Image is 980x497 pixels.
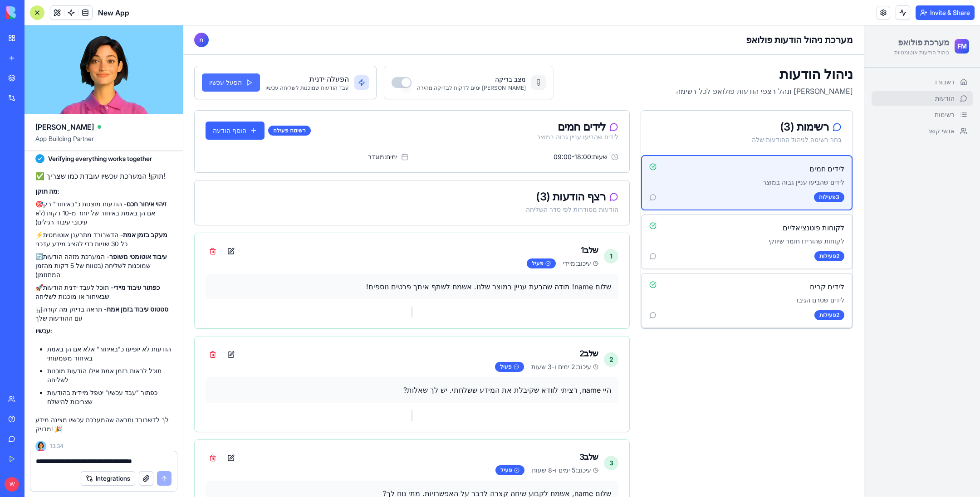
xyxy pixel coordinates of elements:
[22,166,435,177] div: רצף הודעות ( 3 )
[343,219,415,231] div: שלב 1
[107,305,168,313] strong: סטטוס עיבוד בזמן אמת
[47,345,172,363] li: הודעות לא יופיעו כ"באיחור" אלא אם הן באמת באיחור משמעותי
[750,52,771,61] span: דשבורד
[35,200,172,227] p: 🎯 - הודעות מוצגות כ"באיחור" רק אם הן באמת באיחור של יותר מ-10 דקות (לא עיכובי עיבוד רגילים)
[35,283,172,301] p: 🚀 - תוכל לעבד ידנית הודעות שבאיחור או מוכנות לשליחה
[493,60,670,71] p: [PERSON_NAME] ונהל רצפי הודעות פולואפ לכל רשימה
[599,197,661,208] h3: לקוחות פוטנציאליים
[98,7,129,18] span: New App
[35,134,172,151] span: App Building Partner
[380,234,415,243] div: עיכוב: מיידי
[50,443,64,450] span: 13:34
[81,471,135,486] button: Integrations
[312,50,343,58] label: מצב בדיקה
[688,49,789,64] a: דשבורד
[82,48,166,59] h3: הפעלה ידנית
[469,96,658,107] div: רשימות ( 3 )
[421,327,435,341] div: 2
[688,66,789,80] a: הודעות
[631,167,661,177] div: 3 פעילות
[466,270,661,279] p: לידים שטרם הגיבו
[626,138,661,149] h3: לידים חמים
[421,430,435,445] div: 3
[47,388,172,406] li: כפתור "עבד עכשיו" יטפל מיידית בהודעות שצריכות להישלח
[35,230,172,248] p: ⚡ - הדשבורד מתרענן אוטומטית כל 30 שניות כדי להציג מידע עדכני
[29,256,428,267] p: שלום name! תודה שהבעת עניין במוצר שלנו. אשמח לשתף איתך פרטים נוספים!
[466,152,661,161] p: לידים שהביעו עניין גבוה במוצר
[631,226,661,236] div: 2 פעילות
[35,327,52,335] strong: עכשיו:
[35,122,94,132] span: [PERSON_NAME]
[312,322,415,335] div: שלב 2
[916,5,975,20] button: Invite & Share
[29,359,428,370] p: היי name, רציתי לוודא שקיבלת את המידע ששלחתי. יש לך שאלות?
[353,96,435,107] div: לידים חמים
[35,305,172,323] p: 📊 - תראה בדיוק מה קורה עם ההודעות שלך
[563,8,670,21] h2: מערכת ניהול הודעות פולואפ
[469,110,658,119] div: בחר רשימה לניהול ההודעות שלה
[688,82,789,97] a: רשימות
[751,85,771,94] span: רשימות
[109,253,167,260] strong: עיבוד אוטומטי משופר
[312,425,415,438] div: שלב 3
[343,233,372,243] div: פעיל
[35,441,46,452] img: Ella_00000_wcx2te.png
[711,11,766,24] h1: מערכת פולואפ
[35,252,172,279] p: 🔄 - המערכת מזהה הודעות שמוכנות לשליחה (בטווח של 5 דקות מהזמן המתוזמן)
[22,96,81,114] button: הוסף הודעה
[312,440,341,450] div: פעיל
[631,285,661,295] div: 2 פעילות
[48,154,152,163] span: Verifying everything works together
[421,224,435,238] div: 1
[127,200,167,208] strong: זיהוי איחור חכם
[370,127,424,136] span: שעות: 09:00-18:00
[312,336,341,346] div: פעיל
[19,48,77,66] button: הפעל עכשיו
[22,180,435,189] div: הודעות מסודרות לפי סדר השליחה
[353,107,435,116] div: לידים שהביעו עניין גבוה במוצר
[234,59,343,66] p: [PERSON_NAME] ימים לדקות לבדיקה מהירה
[85,100,127,110] div: רשימה פעילה
[29,463,428,473] p: שלום name, אשמח לקבוע שיחה קצרה לדבר על האפשרויות. מתי נוח לך?
[35,415,172,434] p: לך לדשבורד ותראה שהמערכת עכשיו מציגה מידע מדויק! 🎉
[6,6,63,19] img: logo
[774,16,784,25] span: FM
[16,10,20,19] span: מ
[123,231,167,239] strong: מעקב בזמן אמת
[711,24,766,31] p: ניהול הודעות אוטומטיות
[113,283,160,291] strong: כפתור עיבוד מיידי
[82,59,166,66] p: עבד הודעות שמוכנות לשליחה עכשיו
[466,211,661,220] p: לקוחות שהורידו חומר שיווקי
[752,68,771,78] span: הודעות
[35,171,172,181] h2: ✅ תוקן! המערכת עכשיו עובדת כמו שצריך!
[744,101,771,110] span: אנשי קשר
[185,127,214,136] span: ימים: מוגדר
[688,98,789,113] a: אנשי קשר
[47,366,172,385] li: תוכל לראות בזמן אמת אילו הודעות מוכנות לשליחה
[348,440,415,449] div: עיכוב: 5 ימים ו-8 שעות
[5,477,19,492] span: W
[35,187,59,195] strong: מה תוקן:
[348,337,415,346] div: עיכוב: 2 ימים ו-3 שעות
[493,40,670,57] h1: ניהול הודעות
[627,256,661,267] h3: לידים קרים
